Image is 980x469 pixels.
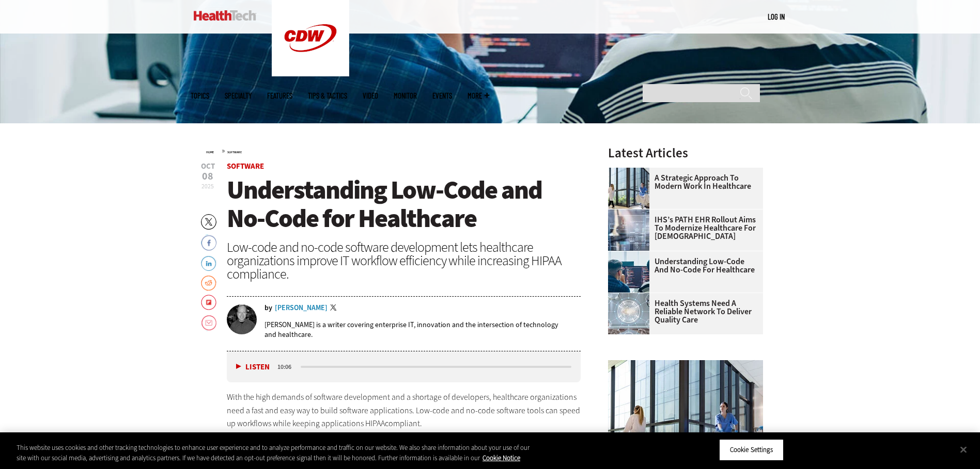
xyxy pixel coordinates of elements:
a: Home [206,150,214,154]
button: Cookie Settings [719,439,784,461]
a: CDW [272,68,349,79]
a: Video [363,92,378,100]
p: [PERSON_NAME] is a writer covering enterprise IT, innovation and the intersection of technology a... [265,320,581,339]
span: Oct [201,163,215,170]
a: MonITor [394,92,417,100]
div: This website uses cookies and other tracking technologies to enhance user experience and to analy... [17,443,539,463]
button: Close [952,438,975,461]
a: Health workers in a modern hospital [608,168,655,176]
div: duration [276,362,299,371]
a: A Strategic Approach to Modern Work in Healthcare [608,174,757,190]
h3: Latest Articles [608,147,763,159]
p: With the high demands of software development and a shortage of developers, healthcare organizati... [227,391,581,430]
span: by [265,304,272,312]
a: Electronic health records [608,209,655,218]
a: Software [227,150,242,154]
a: Understanding Low-Code and No-Code for Healthcare [608,257,757,274]
span: Understanding Low-Code and No-Code for Healthcare [227,173,542,235]
img: Healthcare networking [608,293,649,334]
a: Healthcare networking [608,293,655,301]
a: Events [432,92,452,100]
a: IHS’s PATH EHR Rollout Aims to Modernize Healthcare for [DEMOGRAPHIC_DATA] [608,216,757,240]
a: Twitter [330,304,339,313]
img: Brian Horowitz [227,304,257,334]
div: media player [227,351,581,382]
span: Specialty [225,92,252,100]
a: [PERSON_NAME] [275,304,328,312]
div: Low-code and no-code software development lets healthcare organizations improve IT workflow effic... [227,240,581,281]
a: Log in [768,12,785,21]
div: » [206,147,581,155]
button: Listen [236,363,270,371]
img: Coworkers coding [608,251,649,293]
span: 08 [201,171,215,182]
a: Coworkers coding [608,251,655,260]
a: Features [267,92,292,100]
img: Home [194,10,256,21]
a: Tips & Tactics [308,92,347,100]
div: User menu [768,11,785,22]
a: Software [227,161,264,171]
span: 2025 [201,182,214,190]
img: Electronic health records [608,209,649,251]
img: Health workers in a modern hospital [608,168,649,209]
a: Health Systems Need a Reliable Network To Deliver Quality Care [608,299,757,324]
span: More [468,92,489,100]
a: More information about your privacy [483,454,520,462]
span: Topics [191,92,209,100]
